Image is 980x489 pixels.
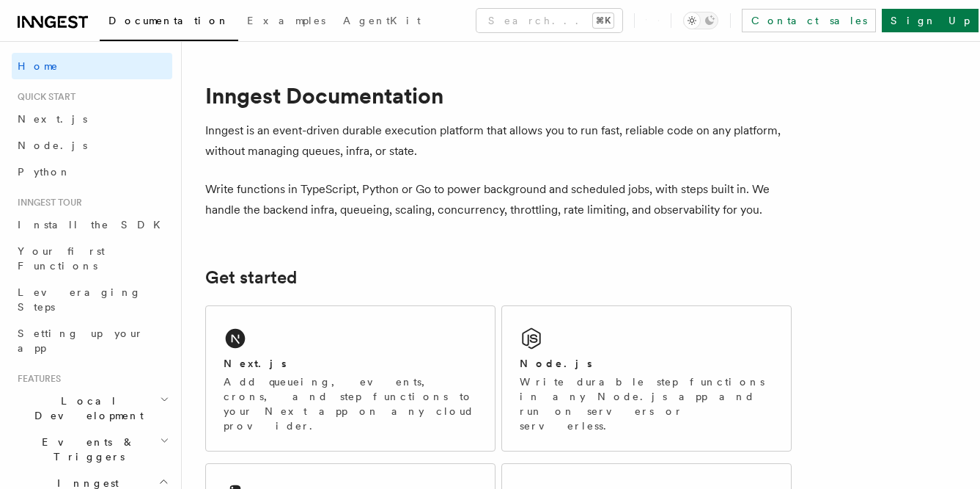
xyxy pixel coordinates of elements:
[205,179,792,220] p: Write functions in TypeScript, Python or Go to power background and scheduled jobs, with steps bu...
[12,159,172,185] a: Python
[18,286,141,313] span: Leveraging Steps
[476,9,622,32] button: Search...⌘K
[12,429,172,470] button: Events & Triggers
[205,82,792,109] h1: Inngest Documentation
[12,373,61,385] span: Features
[205,120,792,162] p: Inngest is an event-driven durable execution platform that allows you to run fast, reliable code ...
[343,15,421,26] span: AgentKit
[247,15,325,26] span: Examples
[12,106,172,132] a: Next.js
[593,13,614,28] kbd: ⌘K
[12,388,172,429] button: Local Development
[12,91,75,103] span: Quick start
[520,356,592,371] h2: Node.js
[18,113,87,125] span: Next.js
[334,4,430,40] a: AgentKit
[12,279,172,320] a: Leveraging Steps
[12,238,172,279] a: Your first Functions
[224,374,477,433] p: Add queueing, events, crons, and step functions to your Next app on any cloud provider.
[12,53,172,79] a: Home
[18,219,169,231] span: Install the SDK
[12,211,172,238] a: Install the SDK
[18,327,144,354] span: Setting up your app
[100,4,238,41] a: Documentation
[12,435,160,464] span: Events & Triggers
[12,132,172,159] a: Node.js
[18,166,71,178] span: Python
[238,4,334,40] a: Examples
[205,267,297,288] a: Get started
[18,245,105,272] span: Your first Functions
[224,356,287,371] h2: Next.js
[12,394,160,423] span: Local Development
[882,9,979,32] a: Sign Up
[520,374,773,433] p: Write durable step functions in any Node.js app and run on servers or serverless.
[683,12,718,29] button: Toggle dark mode
[742,9,876,32] a: Contact sales
[501,305,792,452] a: Node.jsWrite durable step functions in any Node.js app and run on servers or serverless.
[12,197,82,209] span: Inngest tour
[205,305,495,452] a: Next.jsAdd queueing, events, crons, and step functions to your Next app on any cloud provider.
[18,140,87,151] span: Node.js
[12,320,172,361] a: Setting up your app
[108,15,229,26] span: Documentation
[18,59,59,73] span: Home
